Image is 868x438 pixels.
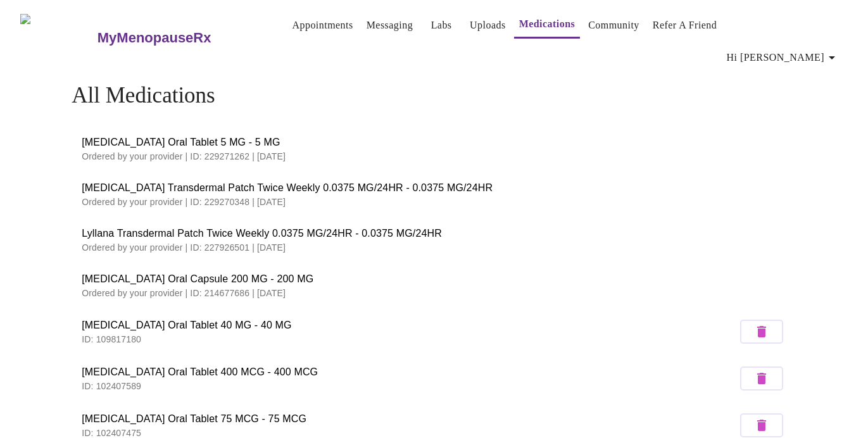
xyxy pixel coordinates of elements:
button: Community [583,13,645,38]
a: Labs [431,16,452,34]
span: Lyllana Transdermal Patch Twice Weekly 0.0375 MG/24HR - 0.0375 MG/24HR [82,226,786,241]
button: Labs [421,13,462,38]
button: Refer a Friend [648,13,722,38]
button: Messaging [362,13,418,38]
span: [MEDICAL_DATA] Oral Tablet 40 MG - 40 MG [82,318,737,333]
span: [MEDICAL_DATA] Transdermal Patch Twice Weekly 0.0375 MG/24HR - 0.0375 MG/24HR [82,180,786,196]
p: ID: 102407589 [82,380,737,392]
button: Medications [514,11,581,39]
button: Appointments [287,13,358,38]
span: Hi [PERSON_NAME] [727,49,840,66]
button: Uploads [465,13,511,38]
p: Ordered by your provider | ID: 229271262 | [DATE] [82,150,786,163]
button: Hi [PERSON_NAME] [722,45,845,70]
p: Ordered by your provider | ID: 214677686 | [DATE] [82,287,786,299]
span: [MEDICAL_DATA] Oral Tablet 75 MCG - 75 MCG [82,411,737,427]
a: Refer a Friend [653,16,717,34]
a: Medications [519,15,576,33]
p: Ordered by your provider | ID: 227926501 | [DATE] [82,241,786,254]
a: MyMenopauseRx [96,16,261,60]
a: Messaging [367,16,413,34]
h3: MyMenopauseRx [97,30,211,46]
span: [MEDICAL_DATA] Oral Capsule 200 MG - 200 MG [82,272,786,287]
span: [MEDICAL_DATA] Oral Tablet 5 MG - 5 MG [82,135,786,150]
span: [MEDICAL_DATA] Oral Tablet 400 MCG - 400 MCG [82,365,737,380]
h4: All Medications [72,83,796,108]
a: Appointments [292,16,353,34]
p: Ordered by your provider | ID: 229270348 | [DATE] [82,196,786,208]
img: MyMenopauseRx Logo [20,14,96,61]
a: Community [588,16,639,34]
p: ID: 109817180 [82,333,737,346]
a: Uploads [470,16,506,34]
